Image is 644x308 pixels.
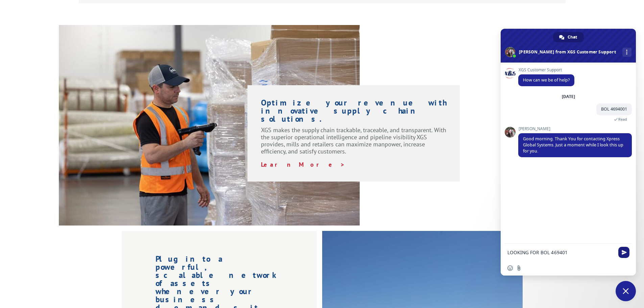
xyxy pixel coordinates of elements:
h1: Optimize your revenue with innovative supply chain solutions. [261,99,447,126]
p: XGS makes the supply chain trackable, traceable, and transparent. With the superior operational i... [261,126,447,161]
textarea: Compose your message... [507,250,614,256]
div: [DATE] [562,95,575,99]
span: Send [618,247,629,258]
span: XGS Customer Support [518,68,574,72]
span: Send a file [516,265,522,271]
span: Read [618,117,627,122]
span: Good morning. Thank You for contacting Xpress Global Systems. Just a moment while I look this up ... [523,136,623,154]
a: Learn More > [261,161,345,168]
div: Close chat [616,281,636,301]
img: XGS-Photos232 [59,25,360,226]
span: BOL 4694001 [601,106,627,112]
span: [PERSON_NAME] [518,126,632,131]
div: Chat [553,32,584,42]
span: How can we be of help? [523,77,570,83]
span: Insert an emoji [507,265,513,271]
span: Chat [568,32,577,42]
div: More channels [622,48,631,57]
